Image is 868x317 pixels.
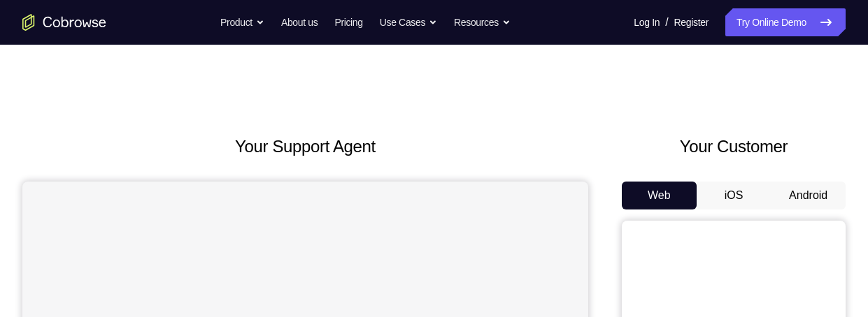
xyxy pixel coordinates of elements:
[334,8,362,36] a: Pricing
[725,8,846,36] a: Try Online Demo
[634,8,660,36] a: Log In
[665,14,668,31] span: /
[697,182,771,209] button: iOS
[622,182,697,209] button: Web
[674,8,709,36] a: Register
[380,8,437,36] button: Use Cases
[622,134,846,159] h2: Your Customer
[771,182,846,209] button: Android
[454,8,511,36] button: Resources
[22,14,106,31] a: Go to the home page
[281,8,318,36] a: About us
[220,8,264,36] button: Product
[22,134,588,159] h2: Your Support Agent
